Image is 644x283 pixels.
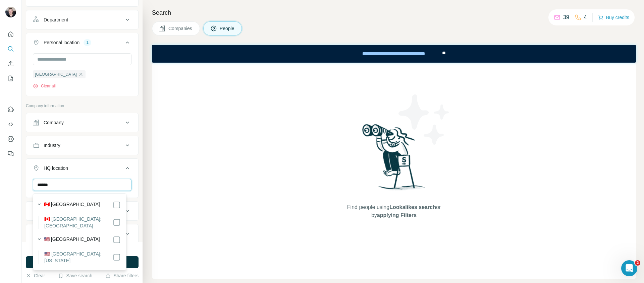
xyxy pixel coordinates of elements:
[377,212,417,218] span: applying Filters
[26,226,138,242] button: Employees (size)
[5,148,16,160] button: Feedback
[340,203,447,219] span: Find people using or by
[26,12,138,28] button: Department
[44,201,100,209] label: 🇨🇦 [GEOGRAPHIC_DATA]
[168,25,193,32] span: Companies
[35,71,77,77] span: [GEOGRAPHIC_DATA]
[26,103,139,109] p: Company information
[44,236,100,244] label: 🇺🇸 [GEOGRAPHIC_DATA]
[26,256,139,268] button: Run search
[58,272,92,279] button: Save search
[5,43,16,55] button: Search
[44,119,64,126] div: Company
[635,260,640,266] span: 2
[563,13,569,21] p: 39
[84,40,91,46] div: 1
[5,7,16,17] img: Avatar
[26,160,138,179] button: HQ location
[105,272,139,279] button: Share filters
[26,272,45,279] button: Clear
[5,72,16,84] button: My lists
[394,89,454,150] img: Surfe Illustration - Stars
[26,137,138,153] button: Industry
[44,251,113,264] label: 🇺🇸 [GEOGRAPHIC_DATA]: [US_STATE]
[5,103,16,116] button: Use Surfe on LinkedIn
[152,8,636,17] h4: Search
[26,203,138,219] button: Annual revenue ($)
[26,115,138,131] button: Company
[220,25,235,32] span: People
[5,118,16,130] button: Use Surfe API
[26,34,138,53] button: Personal location1
[44,16,68,23] div: Department
[152,45,636,63] iframe: Banner
[5,58,16,70] button: Enrich CSV
[33,83,56,89] button: Clear all
[598,13,629,22] button: Buy credits
[44,216,113,229] label: 🇨🇦 [GEOGRAPHIC_DATA]: [GEOGRAPHIC_DATA]
[44,165,68,171] div: HQ location
[389,204,436,210] span: Lookalikes search
[44,39,79,46] div: Personal location
[5,133,16,145] button: Dashboard
[5,28,16,40] button: Quick start
[584,13,587,21] p: 4
[359,122,429,197] img: Surfe Illustration - Woman searching with binoculars
[621,260,637,276] iframe: Intercom live chat
[44,142,60,149] div: Industry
